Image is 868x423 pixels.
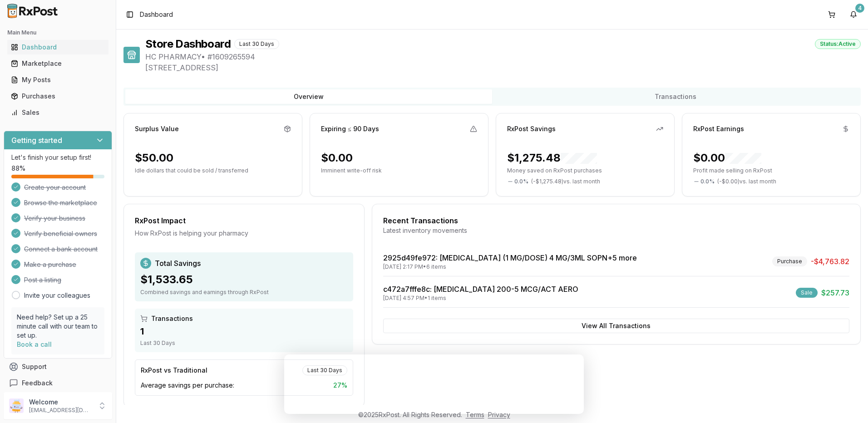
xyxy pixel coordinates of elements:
[693,167,849,174] p: Profit made selling on RxPost
[4,56,112,71] button: Marketplace
[22,379,53,388] span: Feedback
[24,214,85,223] span: Verify your business
[11,92,105,101] div: Purchases
[383,319,849,333] button: View All Transactions
[9,398,24,413] img: User avatar
[821,287,849,298] span: $257.73
[24,291,90,300] a: Invite your colleagues
[11,43,105,52] div: Dashboard
[507,124,556,133] div: RxPost Savings
[24,275,61,285] span: Post a listing
[140,339,348,347] div: Last 30 Days
[383,263,637,271] div: [DATE] 2:17 PM • 6 items
[17,340,52,348] a: Book a call
[24,198,97,207] span: Browse the marketplace
[514,178,528,185] span: 0.0 %
[135,229,353,238] div: How RxPost is helping your pharmacy
[135,124,179,133] div: Surplus Value
[321,151,353,165] div: $0.00
[4,359,112,375] button: Support
[24,260,76,269] span: Make a purchase
[11,108,105,117] div: Sales
[796,288,818,298] div: Sale
[151,314,193,323] span: Transactions
[125,89,492,104] button: Overview
[7,29,108,36] h2: Main Menu
[837,392,859,414] iframe: Intercom live chat
[24,245,98,254] span: Connect a bank account
[145,51,861,62] span: HC PHARMACY • # 1609265594
[815,39,861,49] div: Status: Active
[4,4,62,18] img: RxPost Logo
[321,124,379,133] div: Expiring ≤ 90 Days
[7,72,108,88] a: My Posts
[531,178,600,185] span: ( - $1,275.48 ) vs. last month
[11,153,104,162] p: Let's finish your setup first!
[507,167,663,174] p: Money saved on RxPost purchases
[383,253,637,262] a: 2925d49fe972: [MEDICAL_DATA] (1 MG/DOSE) 4 MG/3ML SOPN+5 more
[488,411,510,418] a: Privacy
[145,37,231,51] h1: Store Dashboard
[145,62,861,73] span: [STREET_ADDRESS]
[140,272,348,287] div: $1,533.65
[29,407,92,414] p: [EMAIL_ADDRESS][DOMAIN_NAME]
[24,183,86,192] span: Create your account
[234,39,279,49] div: Last 30 Days
[29,398,92,407] p: Welcome
[24,229,97,238] span: Verify beneficial owners
[135,215,353,226] div: RxPost Impact
[140,10,173,19] nav: breadcrumb
[140,325,348,338] div: 1
[11,135,62,146] h3: Getting started
[492,89,859,104] button: Transactions
[700,178,715,185] span: 0.0 %
[383,285,578,294] a: c472a7fffe8c: [MEDICAL_DATA] 200-5 MCG/ACT AERO
[4,89,112,103] button: Purchases
[141,366,207,375] div: RxPost vs Traditional
[383,215,849,226] div: Recent Transactions
[135,167,291,174] p: Idle dollars that could be sold / transferred
[383,295,578,302] div: [DATE] 4:57 PM • 1 items
[4,73,112,87] button: My Posts
[772,256,807,266] div: Purchase
[135,151,173,165] div: $50.00
[11,59,105,68] div: Marketplace
[4,40,112,54] button: Dashboard
[811,256,849,267] span: -$4,763.82
[7,88,108,104] a: Purchases
[383,226,849,235] div: Latest inventory movements
[4,105,112,120] button: Sales
[141,381,234,390] span: Average savings per purchase:
[7,55,108,72] a: Marketplace
[155,258,201,269] span: Total Savings
[4,375,112,391] button: Feedback
[321,167,477,174] p: Imminent write-off risk
[11,164,25,173] span: 88 %
[717,178,776,185] span: ( - $0.00 ) vs. last month
[846,7,861,22] button: 4
[7,104,108,121] a: Sales
[855,4,864,13] div: 4
[507,151,597,165] div: $1,275.48
[11,75,105,84] div: My Posts
[17,313,99,340] p: Need help? Set up a 25 minute call with our team to set up.
[284,354,584,414] iframe: Survey from RxPost
[140,289,348,296] div: Combined savings and earnings through RxPost
[466,411,484,418] a: Terms
[693,124,744,133] div: RxPost Earnings
[693,151,761,165] div: $0.00
[140,10,173,19] span: Dashboard
[7,39,108,55] a: Dashboard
